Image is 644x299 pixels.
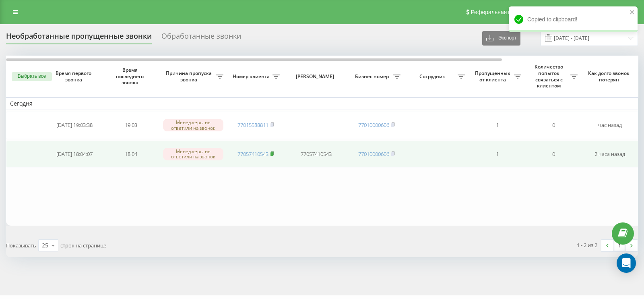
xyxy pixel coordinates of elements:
div: Обработанные звонки [161,32,241,44]
span: Время последнего звонка [109,67,153,86]
td: 0 [525,112,582,139]
td: 2 часа назад [582,141,638,168]
span: Количество попыток связаться с клиентом [529,64,570,89]
div: Менеджеры не ответили на звонок [163,148,223,160]
td: 1 [469,141,525,168]
td: час назад [582,112,638,139]
button: Выбрать все [12,72,52,81]
td: 19:03 [103,112,159,139]
span: Номер клиента [231,73,272,80]
div: 25 [42,241,48,249]
td: 77057410543 [284,141,348,168]
td: 1 [469,112,525,139]
td: [DATE] 18:04:07 [46,141,103,168]
a: 77057410543 [237,150,268,158]
div: Copied to clipboard! [509,6,638,32]
div: Необработанные пропущенные звонки [6,32,152,44]
a: 77010000606 [358,121,389,129]
span: Как долго звонок потерян [588,70,632,83]
span: Показывать [6,242,36,249]
div: 1 - 2 из 2 [577,241,597,249]
div: Менеджеры не ответили на звонок [163,119,223,131]
span: Причина пропуска звонка [163,70,216,83]
span: [PERSON_NAME] [291,73,341,80]
span: Реферальная программа [471,9,537,15]
a: 77015588811 [237,121,268,129]
td: 0 [525,141,582,168]
button: close [630,9,635,17]
a: 1 [613,240,625,251]
span: Пропущенных от клиента [473,70,514,83]
span: Время первого звонка [53,70,96,83]
span: Сотрудник [409,73,458,80]
span: Бизнес номер [352,73,393,80]
td: [DATE] 19:03:38 [46,112,103,139]
td: 18:04 [103,141,159,168]
div: Open Intercom Messenger [617,253,636,273]
span: строк на странице [60,242,106,249]
a: 77010000606 [358,150,389,158]
button: Экспорт [482,31,520,46]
